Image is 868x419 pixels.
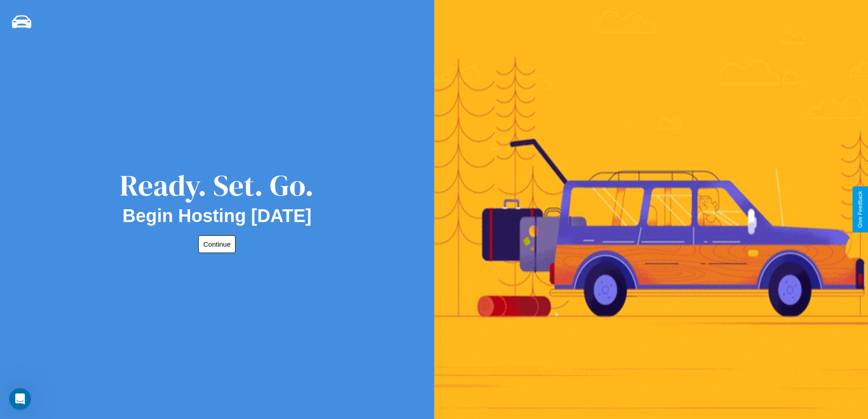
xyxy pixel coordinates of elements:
div: Ready. Set. Go. [120,165,314,206]
iframe: Intercom live chat [9,388,31,410]
button: Continue [198,235,236,253]
div: Give Feedback [857,191,863,228]
h2: Begin Hosting [DATE] [123,206,312,226]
